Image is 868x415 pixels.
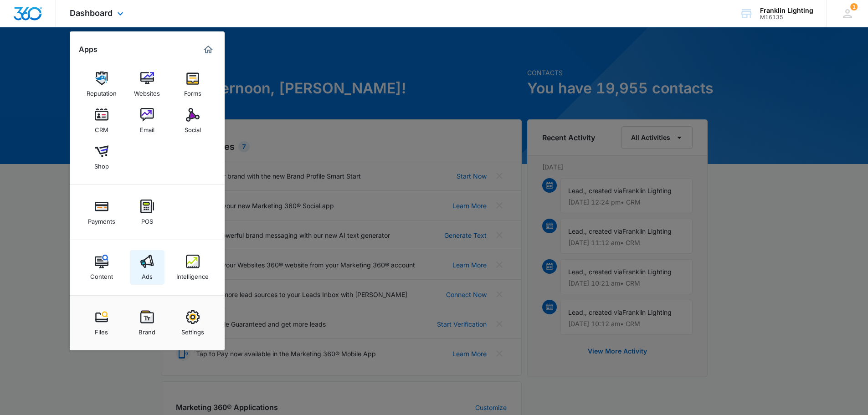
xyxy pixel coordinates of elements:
[139,324,155,336] div: Brand
[130,306,164,340] a: Brand
[181,324,204,336] div: Settings
[79,45,98,54] h2: Apps
[850,3,858,10] span: 1
[130,67,164,102] a: Websites
[760,14,813,20] div: account id
[95,122,108,133] div: CRM
[140,122,154,133] div: Email
[84,195,119,230] a: Payments
[184,85,201,97] div: Forms
[134,85,160,97] div: Websites
[130,250,164,285] a: Ads
[84,103,119,138] a: CRM
[84,306,119,340] a: Files
[88,213,115,225] div: Payments
[175,250,210,285] a: Intelligence
[201,42,216,57] a: Marketing 360® Dashboard
[130,103,164,138] a: Email
[94,158,109,170] div: Shop
[84,67,119,102] a: Reputation
[185,122,201,133] div: Social
[175,306,210,340] a: Settings
[760,7,813,14] div: account name
[130,195,164,230] a: POS
[84,250,119,285] a: Content
[175,67,210,102] a: Forms
[70,8,113,18] span: Dashboard
[175,103,210,138] a: Social
[90,268,113,280] div: Content
[84,140,119,174] a: Shop
[95,324,108,336] div: Files
[87,85,117,97] div: Reputation
[141,213,153,225] div: POS
[850,3,858,10] div: notifications count
[176,268,209,280] div: Intelligence
[142,268,153,280] div: Ads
